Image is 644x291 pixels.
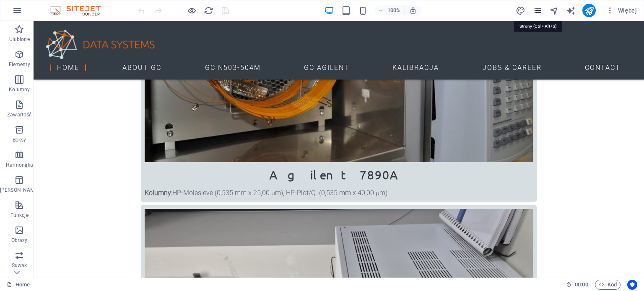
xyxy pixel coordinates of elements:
[9,36,30,43] p: Ulubione
[575,280,588,290] span: 00 00
[584,6,594,15] i: Opublikuj
[532,5,542,15] button: pages
[581,281,582,288] span: :
[203,5,213,15] button: reload
[599,280,617,290] span: Kod
[566,6,576,15] i: AI Writer
[10,212,29,219] p: Funkcje
[7,280,30,290] a: Kliknij, aby anulować zaznaczenie. Kliknij dwukrotnie, aby otworzyć Strony
[549,5,559,15] button: navigator
[606,6,637,15] span: Więcej
[204,6,213,15] i: Przeładuj stronę
[627,280,637,290] button: Usercentrics
[48,5,111,15] img: Editor Logo
[582,4,596,17] button: publish
[516,6,525,15] i: Projekt (Ctrl+Alt+Y)
[13,136,26,143] p: Boksy
[11,237,28,244] p: Obrazy
[515,5,525,15] button: design
[12,262,27,269] p: Suwak
[375,5,405,15] button: 100%
[9,86,30,93] p: Kolumny
[387,5,401,15] h6: 100%
[187,5,197,15] button: Kliknij tutaj, aby wyjść z trybu podglądu i kontynuować edycję
[566,5,576,15] button: text_generator
[409,7,417,14] i: Po zmianie rozmiaru automatycznie dostosowuje poziom powiększenia do wybranego urządzenia.
[602,4,640,17] button: Więcej
[6,162,33,168] p: Harmonijka
[9,61,30,68] p: Elementy
[595,280,621,290] button: Kod
[7,111,31,118] p: Zawartość
[566,280,588,290] h6: Czas sesji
